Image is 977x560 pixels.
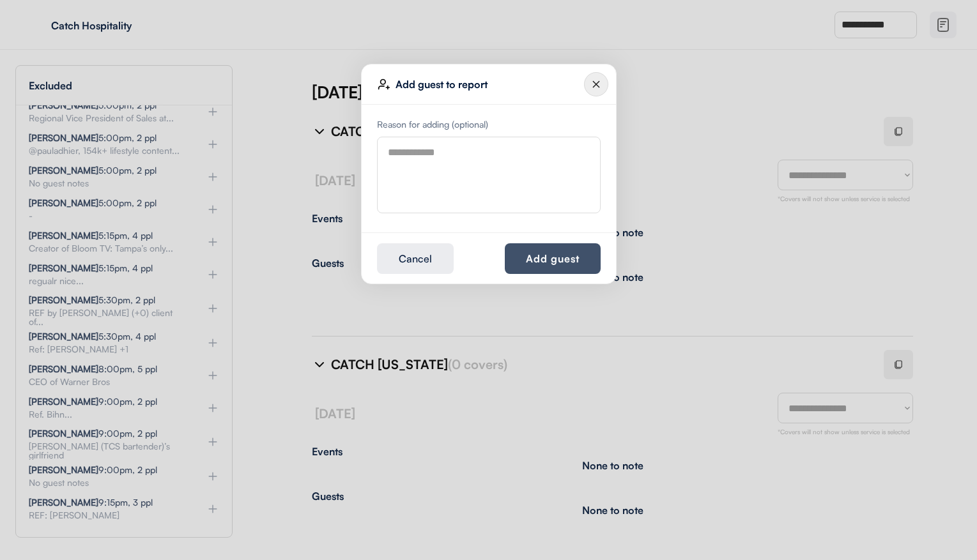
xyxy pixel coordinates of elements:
[396,79,584,89] div: Add guest to report
[377,120,601,129] div: Reason for adding (optional)
[584,72,608,96] img: Group%2010124643.svg
[377,243,454,274] button: Cancel
[505,243,601,274] button: Add guest
[378,78,390,91] img: user-plus-01.svg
